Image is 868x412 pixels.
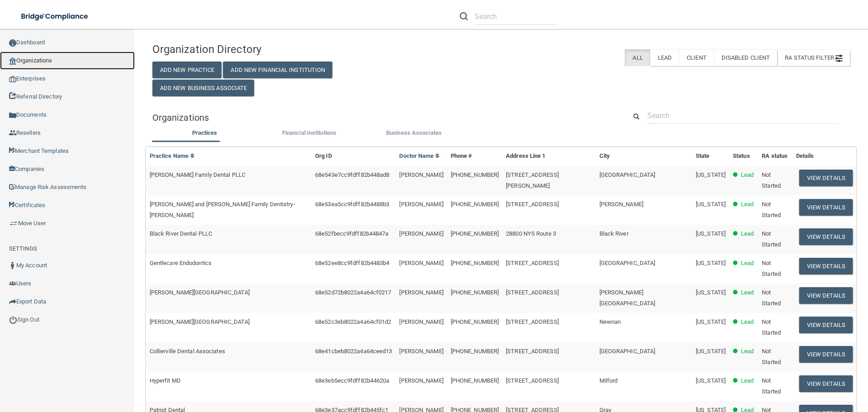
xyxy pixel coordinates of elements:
[150,201,295,218] span: [PERSON_NAME] and [PERSON_NAME] Family Dentistry- [PERSON_NAME]
[835,55,843,62] img: icon-filter@2x.21656d0b.png
[311,147,396,166] th: Org ID
[9,298,16,305] img: icon-export.b9366987.png
[729,147,758,166] th: Status
[741,375,754,386] p: Lead
[696,260,726,266] span: [US_STATE]
[741,258,754,269] p: Lead
[762,348,781,365] span: Not Started
[399,318,443,325] span: [PERSON_NAME]
[696,201,726,208] span: [US_STATE]
[451,230,499,237] span: [PHONE_NUMBER]
[799,317,853,333] button: View Details
[799,170,853,186] button: View Details
[696,289,726,296] span: [US_STATE]
[9,76,16,82] img: enterprise.0d942306.png
[9,219,18,228] img: briefcase.64adab9b.png
[399,230,443,237] span: [PERSON_NAME]
[506,260,559,266] span: [STREET_ADDRESS]
[762,318,781,336] span: Not Started
[315,201,389,208] span: 68e53ea5cc9fdff82b4488b3
[9,243,37,254] label: SETTINGS
[506,318,559,325] span: [STREET_ADDRESS]
[9,316,17,324] img: ic_power_dark.7ecde6b1.png
[399,152,440,159] a: Doctor Name
[399,171,443,178] span: [PERSON_NAME]
[460,12,468,20] img: ic-search.3b580494.png
[799,199,853,216] button: View Details
[506,201,559,208] span: [STREET_ADDRESS]
[362,128,466,141] li: Business Associate
[152,62,222,78] button: Add New Practice
[451,289,499,296] span: [PHONE_NUMBER]
[596,147,693,166] th: City
[762,171,781,189] span: Not Started
[9,262,16,269] img: ic_user_dark.df1a06c3.png
[793,147,856,166] th: Details
[696,318,726,325] span: [US_STATE]
[261,128,357,138] label: Financial Institutions
[315,377,389,384] span: 68e3eb5ecc9fdff82b44620a
[696,348,726,355] span: [US_STATE]
[9,280,16,287] img: icon-users.e205127d.png
[625,49,650,66] label: All
[762,230,781,248] span: Not Started
[152,128,257,141] li: Practices
[150,377,181,384] span: Hyperfit MD
[599,377,618,384] span: Milford
[451,318,499,325] span: [PHONE_NUMBER]
[475,8,557,25] input: Search
[315,171,389,178] span: 68e543e7cc9fdff82b448ad8
[741,346,754,357] p: Lead
[150,171,245,178] span: [PERSON_NAME] Family Dental PLLC
[650,49,679,66] label: Lead
[799,346,853,363] button: View Details
[399,260,443,266] span: [PERSON_NAME]
[741,228,754,239] p: Lead
[257,128,361,141] li: Financial Institutions
[9,112,16,119] img: icon-documents.8dae5593.png
[799,287,853,304] button: View Details
[696,377,726,384] span: [US_STATE]
[599,348,656,355] span: [GEOGRAPHIC_DATA]
[506,377,559,384] span: [STREET_ADDRESS]
[152,43,376,55] h4: Organization Directory
[451,171,499,178] span: [PHONE_NUMBER]
[762,377,781,395] span: Not Started
[150,260,212,266] span: Gentlecare Endodontics
[714,49,778,66] label: Disabled Client
[9,39,16,47] img: ic_dashboard_dark.d01f4a41.png
[758,147,792,166] th: RA status
[282,129,336,136] span: Financial Institutions
[741,199,754,210] p: Lead
[152,113,613,123] h5: Organizations
[741,317,754,327] p: Lead
[741,287,754,298] p: Lead
[762,289,781,307] span: Not Started
[785,54,843,61] span: RA Status Filter
[506,230,556,237] span: 28800 NYS Route 3
[506,289,559,296] span: [STREET_ADDRESS]
[451,260,499,266] span: [PHONE_NUMBER]
[451,348,499,355] span: [PHONE_NUMBER]
[315,289,391,296] span: 68e52d72b8022a4a64cf0217
[762,260,781,277] span: Not Started
[386,129,442,136] span: Business Associates
[150,348,225,355] span: Collierville Dental Associates
[447,147,502,166] th: Phone #
[315,260,389,266] span: 68e52ee8cc9fdff82b4483b4
[150,152,195,159] a: Practice Name
[506,171,559,189] span: [STREET_ADDRESS][PERSON_NAME]
[696,171,726,178] span: [US_STATE]
[599,201,643,208] span: [PERSON_NAME]
[157,128,252,138] label: Practices
[599,289,656,307] span: [PERSON_NAME][GEOGRAPHIC_DATA]
[152,80,255,96] button: Add New Business Associate
[599,260,656,266] span: [GEOGRAPHIC_DATA]
[315,318,391,325] span: 68e52c3eb8022a4a64cf01d2
[692,147,729,166] th: State
[366,128,462,138] label: Business Associates
[14,7,97,26] img: bridge_compliance_login_screen.278c3ca4.svg
[451,201,499,208] span: [PHONE_NUMBER]
[799,228,853,245] button: View Details
[9,57,16,65] img: organization-icon.f8decf85.png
